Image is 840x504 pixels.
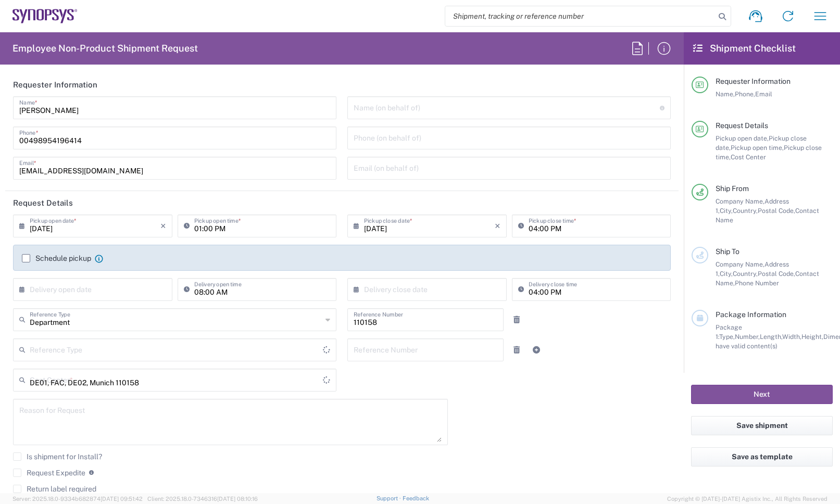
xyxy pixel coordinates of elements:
span: Country, [733,270,758,278]
span: Phone, [735,90,755,98]
span: Postal Code, [758,270,795,278]
span: Ship To [716,247,739,256]
button: Save as template [691,447,833,467]
span: Company Name, [716,197,764,205]
span: Copyright © [DATE]-[DATE] Agistix Inc., All Rights Reserved [667,494,828,503]
span: Pickup open time, [731,144,784,152]
span: Country, [733,207,758,215]
input: Shipment, tracking or reference number [445,6,715,26]
a: Feedback [403,495,429,501]
span: Ship From [716,184,749,193]
a: Add Reference [529,343,544,357]
label: Request Expedite [13,469,85,477]
span: Phone Number [735,279,779,287]
span: Type, [719,333,735,341]
h2: Request Details [13,198,73,208]
span: Number, [735,333,760,341]
span: Cost Center [731,153,766,161]
i: × [495,218,500,234]
span: Pickup open date, [716,134,769,142]
span: Package 1: [716,323,742,341]
h2: Shipment Checklist [693,42,796,55]
span: [DATE] 09:51:42 [101,496,143,502]
i: × [160,218,166,234]
h2: Requester Information [13,80,97,90]
span: Height, [801,333,823,341]
span: Client: 2025.18.0-7346316 [147,496,258,502]
span: Email [755,90,772,98]
span: Name, [716,90,735,98]
span: Package Information [716,310,786,319]
span: Company Name, [716,260,764,268]
a: Remove Reference [509,343,524,357]
span: Request Details [716,121,768,130]
span: City, [720,207,733,215]
span: City, [720,270,733,278]
button: Save shipment [691,416,833,435]
a: Support [377,495,403,501]
span: [DATE] 08:10:16 [217,496,258,502]
label: Is shipment for Install? [13,452,102,461]
span: Width, [782,333,801,341]
label: Return label required [13,485,96,493]
button: Next [691,385,833,404]
span: Postal Code, [758,207,795,215]
span: Length, [760,333,782,341]
h2: Employee Non-Product Shipment Request [12,42,198,55]
a: Remove Reference [509,312,524,327]
span: Server: 2025.18.0-9334b682874 [12,496,143,502]
label: Schedule pickup [22,254,91,262]
span: Requester Information [716,77,791,85]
